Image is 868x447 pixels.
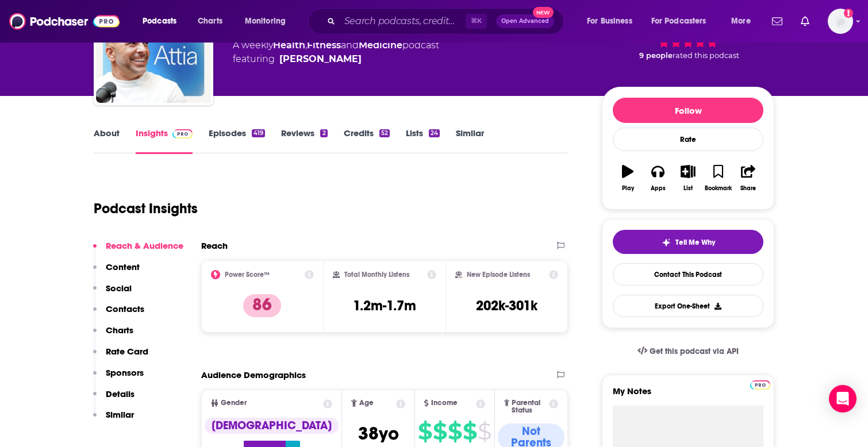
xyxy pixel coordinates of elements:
[93,325,133,346] button: Charts
[533,7,554,18] span: New
[93,409,134,430] button: Similar
[796,11,814,31] a: Show notifications dropdown
[613,386,763,406] label: My Notes
[93,346,148,367] button: Rate Card
[281,128,327,154] a: Reviews2
[344,128,390,154] a: Credits52
[829,385,857,413] div: Open Intercom Messenger
[705,185,732,192] div: Bookmark
[639,51,673,60] span: 9 people
[93,240,183,261] button: Reach & Audience
[651,13,706,29] span: For Podcasters
[613,157,643,199] button: Play
[201,240,228,251] h2: Reach
[93,303,144,325] button: Contacts
[252,129,265,137] div: 419
[94,200,198,217] h1: Podcast Insights
[613,98,763,123] button: Follow
[359,40,402,51] a: Medicine
[205,418,339,434] div: [DEMOGRAPHIC_DATA]
[723,12,765,30] button: open menu
[201,369,306,380] h2: Audience Demographics
[467,271,530,279] h2: New Episode Listens
[93,283,132,304] button: Social
[319,8,575,34] div: Search podcasts, credits, & more...
[221,399,247,407] span: Gender
[433,422,447,441] span: $
[135,12,191,30] button: open menu
[767,11,787,31] a: Show notifications dropdown
[750,379,770,390] a: Pro website
[613,295,763,317] button: Export One-Sheet
[844,9,853,18] svg: Add a profile image
[106,303,144,314] p: Contacts
[429,129,440,137] div: 24
[340,12,466,30] input: Search podcasts, credits, & more...
[828,9,853,34] span: Logged in as alignPR
[579,12,647,30] button: open menu
[93,367,144,388] button: Sponsors
[243,294,281,317] p: 86
[358,422,399,445] span: 38 yo
[106,283,132,294] p: Social
[651,185,666,192] div: Apps
[733,157,763,199] button: Share
[406,128,440,154] a: Lists24
[740,185,756,192] div: Share
[675,238,715,247] span: Tell Me Why
[359,399,374,407] span: Age
[225,271,270,279] h2: Power Score™
[93,388,135,410] button: Details
[501,18,549,24] span: Open Advanced
[731,13,751,29] span: More
[353,297,416,314] h3: 1.2m-1.7m
[622,185,634,192] div: Play
[643,157,673,199] button: Apps
[828,9,853,34] img: User Profile
[673,157,703,199] button: List
[9,10,120,32] img: Podchaser - Follow, Share and Rate Podcasts
[106,240,183,251] p: Reach & Audience
[233,38,439,66] div: A weekly podcast
[279,52,362,66] a: Dr. Peter Attia
[703,157,733,199] button: Bookmark
[106,388,135,399] p: Details
[463,422,477,441] span: $
[190,12,229,30] a: Charts
[94,128,120,154] a: About
[106,325,133,336] p: Charts
[750,380,770,390] img: Podchaser Pro
[662,238,671,247] img: tell me why sparkle
[379,129,390,137] div: 52
[613,263,763,286] a: Contact This Podcast
[512,399,547,414] span: Parental Status
[448,422,462,441] span: $
[673,51,739,60] span: rated this podcast
[683,185,693,192] div: List
[456,128,484,154] a: Similar
[209,128,265,154] a: Episodes419
[106,346,148,357] p: Rate Card
[344,271,409,279] h2: Total Monthly Listens
[613,128,763,151] div: Rate
[237,12,301,30] button: open menu
[476,297,537,314] h3: 202k-301k
[613,230,763,254] button: tell me why sparkleTell Me Why
[418,422,432,441] span: $
[106,261,140,272] p: Content
[828,9,853,34] button: Show profile menu
[106,409,134,420] p: Similar
[466,14,487,29] span: ⌘ K
[431,399,458,407] span: Income
[106,367,144,378] p: Sponsors
[496,14,554,28] button: Open AdvancedNew
[233,52,439,66] span: featuring
[587,13,632,29] span: For Business
[478,422,491,441] span: $
[245,13,286,29] span: Monitoring
[273,40,305,51] a: Health
[136,128,193,154] a: InsightsPodchaser Pro
[93,261,140,283] button: Content
[644,12,723,30] button: open menu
